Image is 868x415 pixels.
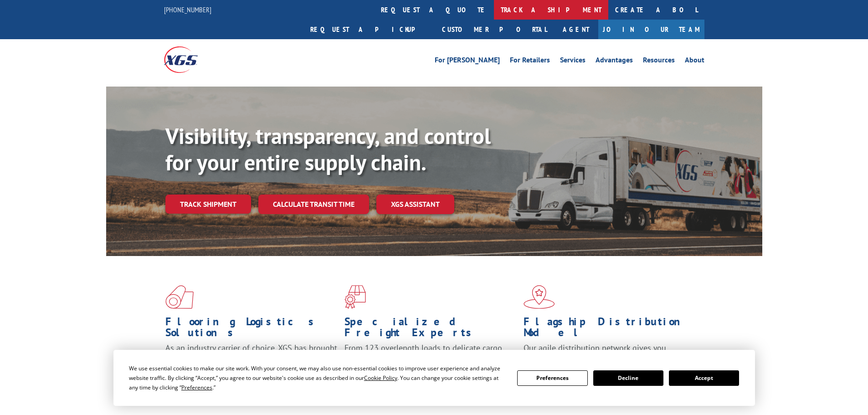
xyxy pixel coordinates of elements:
span: Our agile distribution network gives you nationwide inventory management on demand. [524,343,691,364]
img: xgs-icon-focused-on-flooring-red [344,285,366,309]
a: About [685,56,704,67]
div: Cookie Consent Prompt [113,350,755,406]
img: xgs-icon-total-supply-chain-intelligence-red [165,285,194,309]
a: XGS ASSISTANT [376,195,454,214]
span: As an industry carrier of choice, XGS has brought innovation and dedication to flooring logistics... [165,343,337,375]
h1: Flagship Distribution Model [524,316,696,343]
a: Resources [643,56,675,67]
a: Services [560,56,586,67]
a: For [PERSON_NAME] [435,56,500,67]
button: Accept [669,370,739,386]
a: Track shipment [165,195,251,214]
a: Customer Portal [435,20,554,39]
a: Advantages [596,56,633,67]
p: From 123 overlength loads to delicate cargo, our experienced staff knows the best way to move you... [344,343,517,383]
span: Preferences [181,384,212,391]
h1: Flooring Logistics Solutions [165,316,338,343]
span: Cookie Policy [364,374,397,382]
b: Visibility, transparency, and control for your entire supply chain. [165,122,491,176]
a: Join Our Team [598,20,704,39]
img: xgs-icon-flagship-distribution-model-red [524,285,555,309]
a: Agent [554,20,598,39]
a: For Retailers [510,56,550,67]
a: [PHONE_NUMBER] [164,5,211,14]
a: Request a pickup [303,20,435,39]
button: Preferences [517,370,587,386]
div: We use essential cookies to make our site work. With your consent, we may also use non-essential ... [129,364,506,392]
a: Calculate transit time [258,195,369,214]
h1: Specialized Freight Experts [344,316,517,343]
button: Decline [593,370,663,386]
